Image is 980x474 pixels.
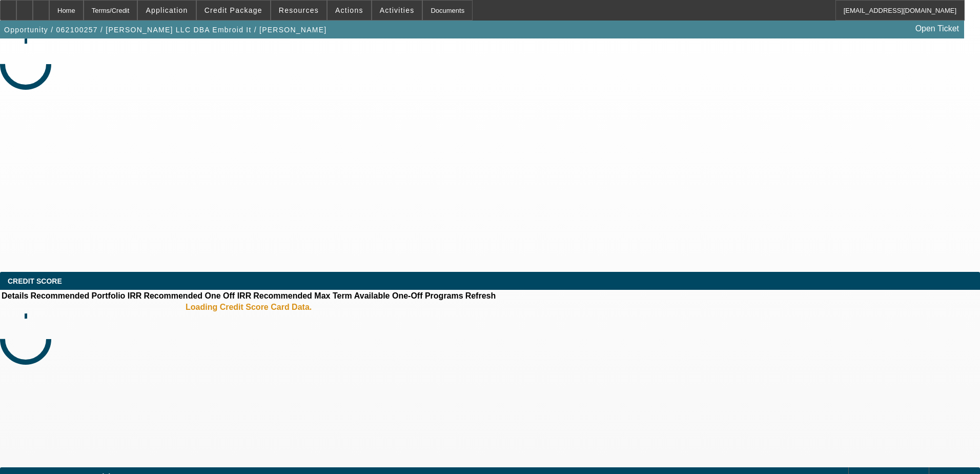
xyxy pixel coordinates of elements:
b: Loading Credit Score Card Data. [186,303,312,312]
span: Activities [380,6,415,14]
span: Credit Package [205,6,262,14]
span: Opportunity / 062100257 / [PERSON_NAME] LLC DBA Embroid It / [PERSON_NAME] [4,26,326,34]
th: Refresh [465,291,497,301]
span: Actions [335,6,363,14]
span: Application [146,6,188,14]
th: Recommended One Off IRR [143,291,252,301]
span: Resources [279,6,319,14]
button: Actions [328,1,371,20]
button: Application [138,1,195,20]
th: Available One-Off Programs [354,291,464,301]
button: Credit Package [197,1,270,20]
button: Resources [271,1,326,20]
button: Activities [372,1,422,20]
th: Details [1,291,29,301]
th: Recommended Max Term [253,291,353,301]
th: Recommended Portfolio IRR [30,291,142,301]
span: CREDIT SCORE [8,277,62,285]
a: Open Ticket [911,20,963,37]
